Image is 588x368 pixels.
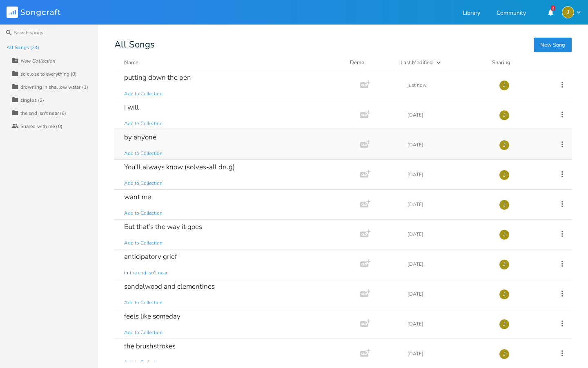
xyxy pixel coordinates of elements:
[499,259,510,270] div: jupiterandjuliette
[499,80,510,91] div: jupiterandjuliette
[551,6,555,11] div: 2
[124,90,163,97] span: Add to Collection
[408,112,489,117] div: [DATE]
[124,343,176,350] div: the brushstrokes
[124,283,215,290] div: sandalwood and clementines
[124,164,235,171] div: You’ll always know (solves-all drug)
[408,83,489,88] div: just now
[124,329,163,336] span: Add to Collection
[124,223,202,230] div: But that’s the way it goes
[20,72,77,76] div: so close to everything (0)
[408,292,489,296] div: [DATE]
[124,74,191,81] div: putting down the pen
[562,6,581,18] button: J
[401,58,482,67] button: Last Modified
[492,58,541,67] div: Sharing
[542,5,559,20] button: 2
[401,59,433,66] div: Last Modified
[7,45,39,50] div: All Songs (34)
[124,313,180,320] div: feels like someday
[499,110,510,121] div: jupiterandjuliette
[20,85,88,90] div: drowning in shallow water (1)
[499,349,510,359] div: jupiterandjuliette
[124,359,163,366] span: Add to Collection
[408,232,489,237] div: [DATE]
[20,58,55,63] div: New Collection
[124,59,138,66] div: Name
[124,150,163,157] span: Add to Collection
[130,269,167,276] span: the end isn't near
[20,111,66,116] div: the end isn't near (6)
[499,319,510,330] div: jupiterandjuliette
[350,58,391,67] div: Demo
[408,172,489,177] div: [DATE]
[124,253,177,260] div: anticipatory grief
[408,262,489,267] div: [DATE]
[408,142,489,147] div: [DATE]
[499,289,510,300] div: jupiterandjuliette
[497,10,526,17] a: Community
[562,6,574,18] div: jupiterandjuliette
[20,124,62,129] div: Shared with me (0)
[124,104,139,111] div: I will
[124,134,156,141] div: by anyone
[124,269,128,276] span: in
[124,299,163,306] span: Add to Collection
[499,200,510,210] div: jupiterandjuliette
[124,180,163,187] span: Add to Collection
[499,170,510,180] div: jupiterandjuliette
[408,202,489,207] div: [DATE]
[124,193,151,200] div: want me
[124,210,163,217] span: Add to Collection
[114,41,572,49] div: All Songs
[408,351,489,356] div: [DATE]
[499,140,510,150] div: jupiterandjuliette
[463,10,480,17] a: Library
[534,38,572,52] button: New Song
[124,58,340,67] button: Name
[124,120,163,127] span: Add to Collection
[499,229,510,240] div: jupiterandjuliette
[124,240,163,247] span: Add to Collection
[20,98,44,103] div: singles (2)
[408,321,489,326] div: [DATE]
